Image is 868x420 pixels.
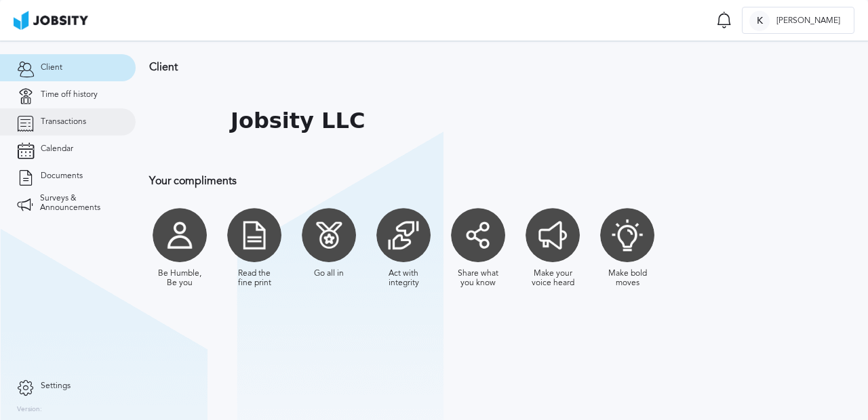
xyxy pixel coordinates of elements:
[529,269,576,288] div: Make your voice heard
[742,7,854,34] button: K[PERSON_NAME]
[749,11,770,31] div: K
[454,269,502,288] div: Share what you know
[149,61,854,73] h3: Client
[40,194,119,213] span: Surveys & Announcements
[231,108,365,133] h1: Jobsity LLC
[14,11,88,30] img: ab4bad089aa723f57921c736e9817d99.png
[41,90,98,100] span: Time off history
[314,269,344,278] div: Go all in
[41,117,86,127] span: Transactions
[38,22,66,33] div: v 4.0.25
[41,63,62,72] span: Client
[41,381,71,391] span: Settings
[17,406,42,414] label: Version:
[35,35,152,46] div: Dominio: [DOMAIN_NAME]
[770,16,847,26] span: [PERSON_NAME]
[71,80,104,89] div: Dominio
[41,171,83,181] span: Documents
[22,35,33,46] img: website_grey.svg
[156,269,203,288] div: Be Humble, Be you
[22,22,33,33] img: logo_orange.svg
[159,80,216,89] div: Palabras clave
[144,79,155,89] img: tab_keywords_by_traffic_grey.svg
[380,269,427,288] div: Act with integrity
[231,269,278,288] div: Read the fine print
[41,144,73,154] span: Calendar
[56,79,67,89] img: tab_domain_overview_orange.svg
[604,269,651,288] div: Make bold moves
[149,175,854,187] h3: Your compliments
